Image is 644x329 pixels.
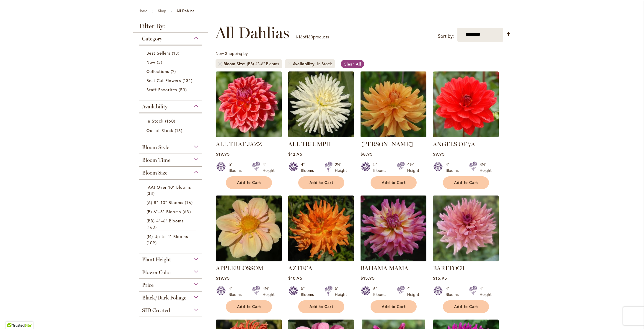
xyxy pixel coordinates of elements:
[226,300,272,313] button: Add to Cart
[361,71,426,137] img: ANDREW CHARLES
[142,256,171,263] span: Plant Height
[224,61,247,67] span: Bloom Size
[454,180,478,185] span: Add to Cart
[146,118,164,124] span: In Stock
[335,162,347,173] div: 2½' Height
[172,50,181,56] span: 13
[446,286,462,297] div: 4" Blooms
[361,141,413,148] a: [PERSON_NAME]
[146,118,196,124] a: In Stock 160
[146,200,184,205] span: (A) 8"–10" Blooms
[298,176,344,189] button: Add to Cart
[226,176,272,189] button: Add to Cart
[433,196,499,261] img: BAREFOOT
[146,218,196,230] a: (BB) 4"–6" Blooms 160
[138,9,148,13] a: Home
[146,128,174,133] span: Out of Stock
[433,133,499,139] a: ANGELS OF 7A
[146,184,196,196] a: (AA) Over 10" Blooms 33
[216,265,263,272] a: APPLEBLOSSOM
[179,87,188,93] span: 53
[146,233,196,246] a: (M) Up to 4" Blooms 109
[288,62,291,66] a: Remove Availability In Stock
[306,34,313,40] span: 160
[165,118,177,124] span: 160
[182,77,194,84] span: 131
[361,151,373,157] span: $8.95
[185,199,194,206] span: 16
[382,304,406,309] span: Add to Cart
[247,61,279,67] div: (BB) 4"–6" Blooms
[142,170,167,176] span: Bloom Size
[146,87,196,93] a: Staff Favorites
[361,257,426,263] a: Bahama Mama
[301,286,317,297] div: 5" Blooms
[438,31,454,42] label: Sort by:
[443,300,489,313] button: Add to Cart
[407,162,419,173] div: 4½' Height
[146,68,196,74] a: Collections
[301,162,317,173] div: 4" Blooms
[146,224,158,230] span: 160
[146,199,196,206] a: (A) 8"–10" Blooms 16
[133,23,208,32] strong: Filter By:
[216,275,230,281] span: $19.95
[288,71,354,137] img: ALL TRIUMPH
[433,151,445,157] span: $9.95
[480,286,492,297] div: 4' Height
[288,151,302,157] span: $12.95
[382,180,406,185] span: Add to Cart
[433,265,465,272] a: BAREFOOT
[146,59,155,65] span: New
[288,133,354,139] a: ALL TRIUMPH
[229,286,245,297] div: 4" Blooms
[146,50,196,56] a: Best Sellers
[216,71,282,137] img: ALL THAT JAZZ
[142,157,170,163] span: Bloom Time
[361,133,426,139] a: ANDREW CHARLES
[216,257,282,263] a: APPLEBLOSSOM
[288,196,354,261] img: AZTECA
[146,127,196,133] a: Out of Stock 16
[298,300,344,313] button: Add to Cart
[175,127,184,133] span: 16
[219,62,222,66] a: Remove Bloom Size (BB) 4"–6" Blooms
[146,209,181,214] span: (B) 6"–8" Blooms
[237,180,261,185] span: Add to Cart
[433,275,447,281] span: $15.95
[4,308,21,325] iframe: Launch Accessibility Center
[433,71,499,137] img: ANGELS OF 7A
[142,307,170,314] span: SID Created
[146,59,196,65] a: New
[142,282,154,288] span: Price
[373,286,390,297] div: 6" Blooms
[361,265,408,272] a: BAHAMA MAMA
[146,190,156,196] span: 33
[335,286,347,297] div: 5' Height
[216,196,282,261] img: APPLEBLOSSOM
[216,133,282,139] a: ALL THAT JAZZ
[371,176,417,189] button: Add to Cart
[142,144,169,151] span: Bloom Style
[146,218,184,224] span: (BB) 4"–6" Blooms
[446,162,462,173] div: 4" Blooms
[288,275,302,281] span: $10.95
[299,34,303,40] span: 16
[146,240,158,246] span: 109
[177,9,195,13] strong: All Dahlias
[216,24,289,42] span: All Dahlias
[216,151,230,157] span: $19.95
[295,32,329,42] p: - of products
[146,184,191,190] span: (AA) Over 10" Blooms
[263,162,275,173] div: 4' Height
[361,275,375,281] span: $15.95
[146,77,196,84] a: Best Cut Flowers
[309,304,334,309] span: Add to Cart
[309,180,334,185] span: Add to Cart
[146,234,188,239] span: (M) Up to 4" Blooms
[146,78,181,83] span: Best Cut Flowers
[142,103,167,110] span: Availability
[480,162,492,173] div: 3½' Height
[373,162,390,173] div: 5" Blooms
[171,68,177,74] span: 2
